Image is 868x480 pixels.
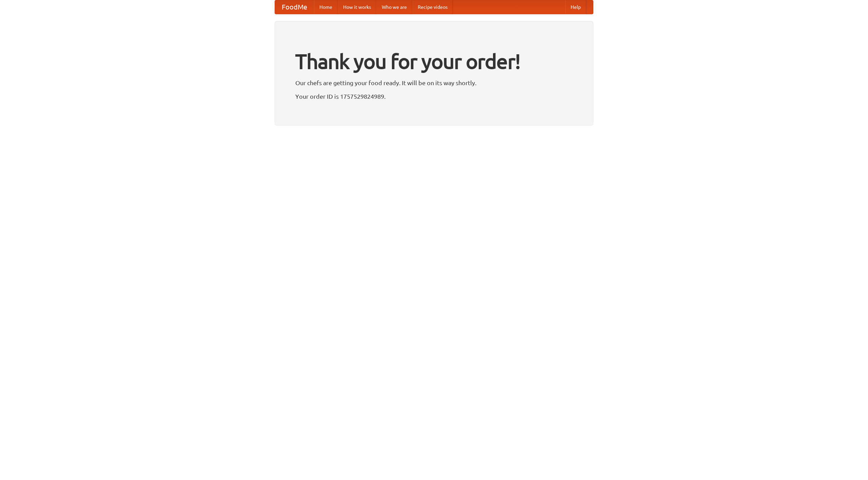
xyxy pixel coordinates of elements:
a: FoodMe [275,0,314,14]
a: Help [565,0,586,14]
a: Home [314,0,338,14]
a: Recipe videos [412,0,453,14]
p: Our chefs are getting your food ready. It will be on its way shortly. [295,78,573,88]
a: How it works [338,0,376,14]
h1: Thank you for your order! [295,45,573,78]
p: Your order ID is 1757529824989. [295,91,573,101]
a: Who we are [376,0,412,14]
